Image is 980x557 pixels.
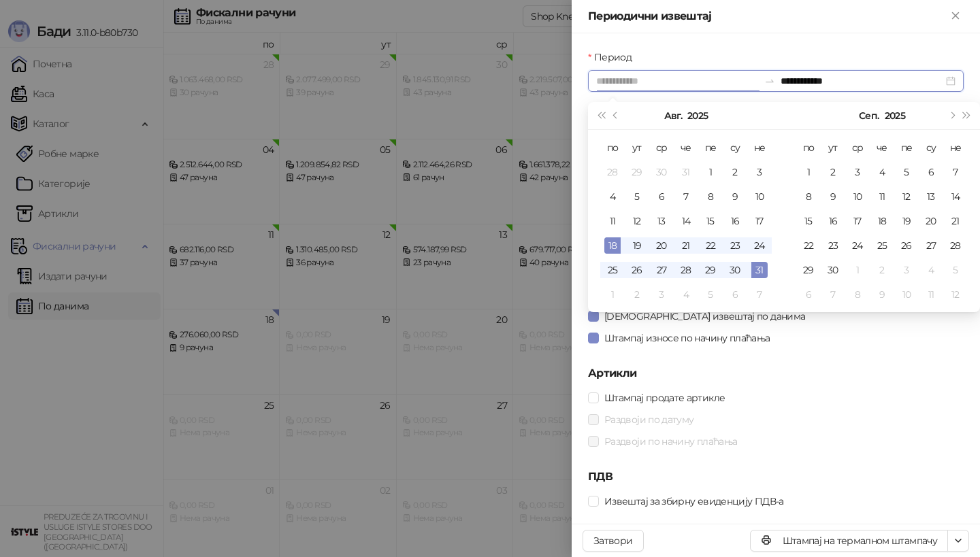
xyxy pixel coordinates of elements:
td: 2025-09-26 [894,233,919,258]
td: 2025-10-11 [919,282,943,307]
th: ср [649,135,674,160]
input: Период [596,73,759,88]
div: 12 [629,213,645,229]
td: 2025-08-03 [747,160,772,184]
div: 10 [898,286,915,303]
td: 2025-08-05 [625,184,649,209]
th: ут [821,135,845,160]
div: 28 [947,237,964,254]
div: 1 [604,286,621,303]
div: Периодични извештај [588,8,947,24]
th: су [919,135,943,160]
th: пе [698,135,723,160]
div: 20 [653,237,670,254]
div: 12 [947,286,964,303]
div: 5 [947,262,964,278]
span: Штампај износе по начину плаћања [599,331,776,345]
td: 2025-08-30 [723,258,747,282]
div: 7 [751,286,768,303]
td: 2025-09-21 [943,209,968,233]
div: 3 [653,286,670,303]
div: 28 [678,262,694,278]
div: 4 [604,188,621,205]
button: Изабери годину [687,102,708,129]
td: 2025-08-20 [649,233,674,258]
td: 2025-08-17 [747,209,772,233]
th: пе [894,135,919,160]
div: 31 [751,262,768,278]
div: 29 [800,262,817,278]
div: 16 [825,213,841,229]
div: 2 [825,164,841,180]
td: 2025-08-28 [674,258,698,282]
div: 30 [653,164,670,180]
th: не [943,135,968,160]
th: че [674,135,698,160]
td: 2025-09-16 [821,209,845,233]
td: 2025-09-07 [747,282,772,307]
td: 2025-08-19 [625,233,649,258]
div: 2 [629,286,645,303]
td: 2025-09-23 [821,233,845,258]
div: 2 [874,262,890,278]
div: 23 [727,237,743,254]
div: 21 [678,237,694,254]
td: 2025-09-17 [845,209,870,233]
td: 2025-10-05 [943,258,968,282]
div: 24 [751,237,768,254]
td: 2025-09-28 [943,233,968,258]
button: Следећа година (Control + right) [960,102,975,129]
td: 2025-08-18 [600,233,625,258]
div: 7 [678,188,694,205]
div: 12 [898,188,915,205]
div: 30 [825,262,841,278]
div: 10 [849,188,866,205]
td: 2025-08-26 [625,258,649,282]
td: 2025-09-10 [845,184,870,209]
button: Затвори [583,530,644,552]
td: 2025-09-03 [649,282,674,307]
div: 1 [702,164,719,180]
td: 2025-10-01 [845,258,870,282]
div: 8 [849,286,866,303]
td: 2025-09-27 [919,233,943,258]
td: 2025-09-22 [796,233,821,258]
td: 2025-09-05 [698,282,723,307]
td: 2025-10-04 [919,258,943,282]
td: 2025-10-08 [845,282,870,307]
td: 2025-08-15 [698,209,723,233]
td: 2025-09-25 [870,233,894,258]
td: 2025-08-07 [674,184,698,209]
div: 7 [825,286,841,303]
td: 2025-08-29 [698,258,723,282]
div: 24 [849,237,866,254]
td: 2025-10-07 [821,282,845,307]
td: 2025-10-03 [894,258,919,282]
div: 23 [825,237,841,254]
td: 2025-07-29 [625,160,649,184]
td: 2025-09-06 [919,160,943,184]
td: 2025-08-25 [600,258,625,282]
div: 28 [604,164,621,180]
div: 22 [800,237,817,254]
td: 2025-08-11 [600,209,625,233]
td: 2025-09-18 [870,209,894,233]
td: 2025-09-02 [821,160,845,184]
button: Close [947,8,964,24]
div: 13 [653,213,670,229]
div: 17 [751,213,768,229]
td: 2025-08-12 [625,209,649,233]
td: 2025-08-16 [723,209,747,233]
span: [DEMOGRAPHIC_DATA] извештај по данима [599,309,811,324]
td: 2025-08-04 [600,184,625,209]
button: Изабери месец [664,102,682,129]
td: 2025-09-14 [943,184,968,209]
div: 11 [923,286,939,303]
td: 2025-09-30 [821,258,845,282]
td: 2025-08-21 [674,233,698,258]
h5: Артикли [588,365,964,382]
td: 2025-09-15 [796,209,821,233]
button: Претходна година (Control + left) [593,102,608,129]
span: to [764,75,775,86]
div: 14 [947,188,964,205]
